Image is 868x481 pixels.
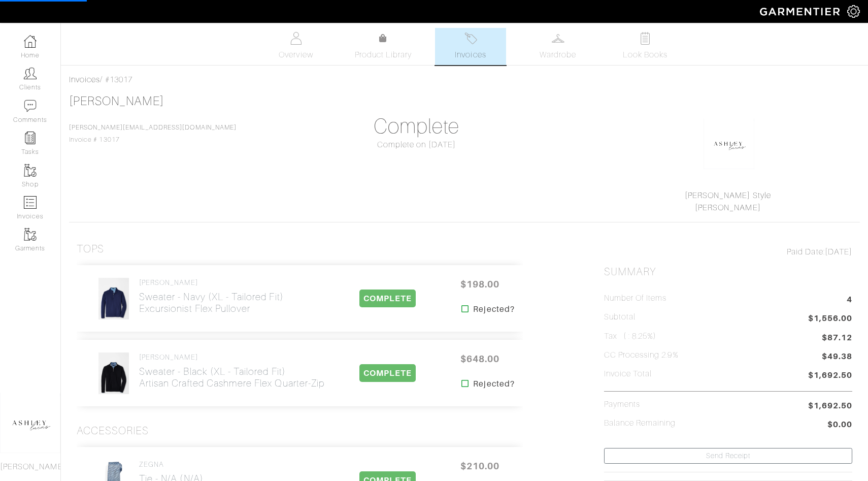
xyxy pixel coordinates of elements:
[348,33,419,61] a: Product Library
[604,350,679,360] h5: CC Processing 2.9%
[604,448,852,464] a: Send Receipt
[604,294,667,303] h5: Number of Items
[139,460,235,469] h4: ZEGNA
[260,28,331,65] a: Overview
[24,67,37,80] img: clients-icon-6bae9207a08558b7cb47a8932f037763ab4055f8c8b6bfacd5dc20c3e0201464.png
[604,332,657,341] h5: Tax ( : 8.25%)
[704,118,754,169] img: okhkJxsQsug8ErY7G9ypRsDh.png
[473,378,514,390] strong: Rejected?
[139,366,324,389] h2: Sweater - Black (XL - Tailored Fit) Artisan Crafted Cashmere Flex Quarter-Zip
[449,273,510,295] span: $198.00
[24,164,37,177] img: garments-icon-b7da505a4dc4fd61783c78ac3ca0ef83fa9d6f193b1c9dc38574b1d14d53ca28.png
[808,400,852,412] span: $1,692.50
[24,132,37,144] img: reminder-icon-8004d30b9f0a5d33ae49ab947aed9ed385cf756f9e5892f1edd6e32f2345188e.png
[435,28,506,65] a: Invoices
[139,278,284,314] a: [PERSON_NAME] Sweater - Navy (XL - Tailored Fit)Excursionist Flex Pullover
[808,312,852,326] span: $1,556.00
[355,49,412,61] span: Product Library
[98,352,129,395] img: LZFKQhKFCbULyF8ab7JdSw8c
[808,369,852,383] span: $1,692.50
[69,74,860,86] div: / #13017
[827,419,852,432] span: $0.00
[69,124,237,143] span: Invoice # 13017
[787,247,825,256] span: Paid Date:
[24,35,37,48] img: dashboard-icon-dbcd8f5a0b271acd01030246c82b418ddd0df26cd7fceb0bd07c9910d44c42f6.png
[822,350,852,364] span: $49.38
[540,49,576,61] span: Wardrobe
[449,348,510,370] span: $648.00
[24,100,37,112] img: comment-icon-a0a6a9ef722e966f86d9cbdc48e553b5cf19dbc54f86b18d962a5391bc8f6eb6.png
[292,139,541,151] div: Complete on [DATE]
[139,353,324,362] h4: [PERSON_NAME]
[847,5,860,18] img: gear-icon-white-bd11855cb880d31180b6d7d6211b90ccbf57a29d726f0c71d8c61bd08dd39cc2.png
[69,94,164,108] a: [PERSON_NAME]
[604,419,676,428] h5: Balance Remaining
[455,49,486,61] span: Invoices
[69,124,237,131] a: [PERSON_NAME][EMAIL_ADDRESS][DOMAIN_NAME]
[473,303,514,315] strong: Rejected?
[139,278,284,287] h4: [PERSON_NAME]
[685,191,771,200] a: [PERSON_NAME] Style
[695,203,761,212] a: [PERSON_NAME]
[604,369,652,379] h5: Invoice Total
[610,28,681,65] a: Look Books
[604,266,852,278] h2: Summary
[77,425,149,437] h3: Accessories
[847,294,852,307] span: 4
[359,364,416,382] span: COMPLETE
[639,32,652,45] img: todo-9ac3debb85659649dc8f770b8b6100bb5dab4b48dedcbae339e5042a72dfd3cc.svg
[464,32,477,45] img: orders-27d20c2124de7fd6de4e0e44c1d41de31381a507db9b33961299e4e07d508b8c.svg
[24,196,37,209] img: orders-icon-0abe47150d42831381b5fb84f609e132dff9fe21cb692f30cb5eec754e2cba89.png
[552,32,564,45] img: wardrobe-487a4870c1b7c33e795ec22d11cfc2ed9d08956e64fb3008fe2437562e282088.svg
[292,114,541,139] h1: Complete
[77,243,104,255] h3: Tops
[24,228,37,241] img: garments-icon-b7da505a4dc4fd61783c78ac3ca0ef83fa9d6f193b1c9dc38574b1d14d53ca28.png
[822,332,852,344] span: $87.12
[755,3,847,20] img: garmentier-logo-header-white-b43fb05a5012e4ada735d5af1a66efaba907eab6374d6393d1fbf88cb4ef424d.png
[604,400,640,409] h5: Payments
[98,277,129,320] img: wdzrjCPDRgbv5cP7h56wNBCp
[290,32,303,45] img: basicinfo-40fd8af6dae0f16599ec9e87c0ef1c0a1fdea2edbe929e3d69a839185d80c458.svg
[279,49,313,61] span: Overview
[139,291,284,314] h2: Sweater - Navy (XL - Tailored Fit) Excursionist Flex Pullover
[69,75,100,84] a: Invoices
[623,49,668,61] span: Look Books
[359,290,416,307] span: COMPLETE
[449,455,510,477] span: $210.00
[604,246,852,258] div: [DATE]
[139,353,324,389] a: [PERSON_NAME] Sweater - Black (XL - Tailored Fit)Artisan Crafted Cashmere Flex Quarter-Zip
[522,28,593,65] a: Wardrobe
[604,312,636,322] h5: Subtotal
